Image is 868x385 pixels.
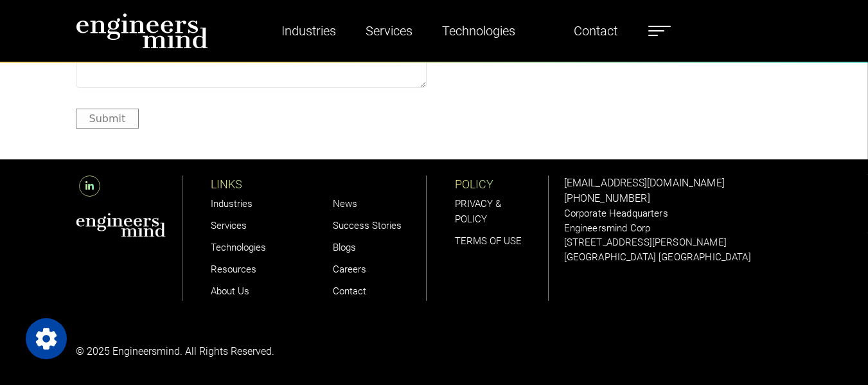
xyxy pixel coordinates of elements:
[564,177,725,189] a: [EMAIL_ADDRESS][DOMAIN_NAME]
[437,16,520,46] a: Technologies
[564,250,793,265] p: [GEOGRAPHIC_DATA] [GEOGRAPHIC_DATA]
[333,285,366,297] a: Contact
[76,180,103,192] a: LinkedIn
[333,242,356,253] a: Blogs
[276,16,341,46] a: Industries
[564,221,793,236] p: Engineersmind Corp
[211,220,247,231] a: Services
[564,192,650,204] a: [PHONE_NUMBER]
[211,198,252,210] a: Industries
[76,109,139,129] button: Submit
[455,198,501,225] a: PRIVACY & POLICY
[333,264,366,275] a: Careers
[564,206,793,221] p: Corporate Headquarters
[211,264,256,275] a: Resources
[455,235,522,247] a: TERMS OF USE
[76,344,427,359] p: © 2025 Engineersmind. All Rights Reserved.
[455,175,548,193] p: POLICY
[333,220,402,231] a: Success Stories
[360,16,418,46] a: Services
[76,13,208,49] img: logo
[76,213,166,237] img: aws
[211,285,249,297] a: About Us
[211,175,305,193] p: LINKS
[333,198,357,210] a: News
[564,235,793,250] p: [STREET_ADDRESS][PERSON_NAME]
[211,242,266,253] a: Technologies
[569,16,623,46] a: Contact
